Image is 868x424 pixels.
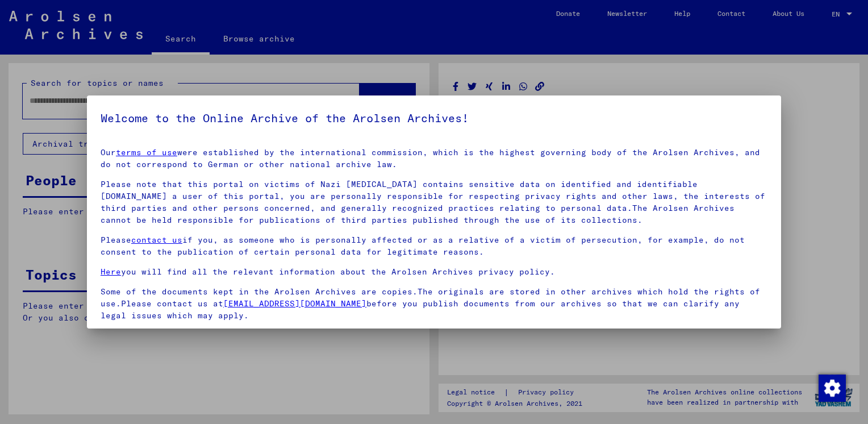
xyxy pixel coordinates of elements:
[101,178,767,226] p: Please note that this portal on victims of Nazi [MEDICAL_DATA] contains sensitive data on identif...
[131,235,182,245] a: contact us
[101,109,767,127] h5: Welcome to the Online Archive of the Arolsen Archives!
[101,267,121,277] a: Here
[101,234,767,258] p: Please if you, as someone who is personally affected or as a relative of a victim of persecution,...
[223,298,366,309] a: [EMAIL_ADDRESS][DOMAIN_NAME]
[101,266,767,278] p: you will find all the relevant information about the Arolsen Archives privacy policy.
[116,147,177,157] a: terms of use
[101,286,767,322] p: Some of the documents kept in the Arolsen Archives are copies.The originals are stored in other a...
[819,375,846,402] img: Change consent
[101,147,767,171] p: Our were established by the international commission, which is the highest governing body of the ...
